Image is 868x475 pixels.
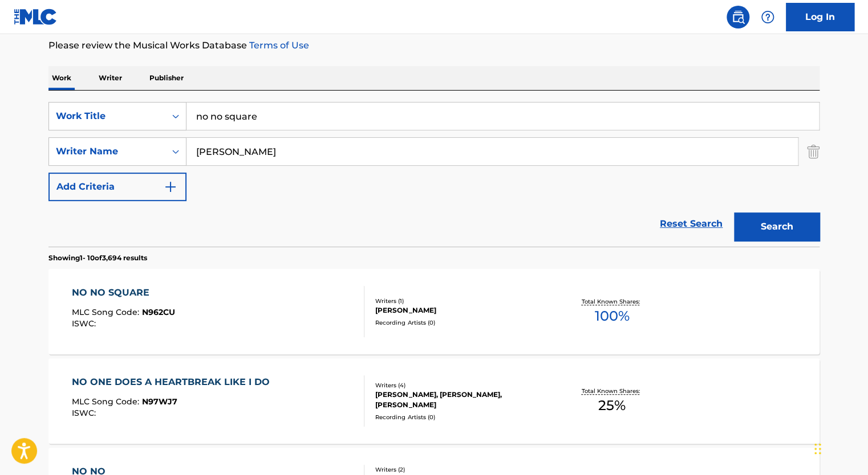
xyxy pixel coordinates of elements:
[48,39,820,52] p: Please review the Musical Works Database
[56,109,159,123] div: Work Title
[72,375,275,389] div: NO ONE DOES A HEARTBREAK LIKE I DO
[581,387,642,395] p: Total Known Shares:
[654,211,728,236] a: Reset Search
[164,180,177,194] img: 9d2ae6d4665cec9f34b9.svg
[594,306,629,326] span: 100 %
[375,465,547,474] div: Writers ( 2 )
[727,6,749,28] a: Public Search
[375,390,547,410] div: [PERSON_NAME], [PERSON_NAME], [PERSON_NAME]
[142,396,177,407] span: N97WJ7
[95,66,125,90] p: Writer
[761,10,774,24] img: help
[142,307,175,317] span: N962CU
[48,269,820,354] a: NO NO SQUAREMLC Song Code:N962CUISWC:Writers (1)[PERSON_NAME]Recording Artists (0)Total Known Sha...
[731,10,745,24] img: search
[756,6,779,28] div: Help
[48,66,75,90] p: Work
[247,40,309,51] a: Terms of Use
[786,3,854,31] a: Log In
[814,432,821,466] div: Drag
[72,396,142,407] span: MLC Song Code :
[72,307,142,317] span: MLC Song Code :
[811,420,868,475] iframe: Chat Widget
[72,408,99,418] span: ISWC :
[48,253,147,263] p: Showing 1 - 10 of 3,694 results
[72,318,99,329] span: ISWC :
[56,145,159,158] div: Writer Name
[48,102,820,247] form: Search Form
[48,358,820,444] a: NO ONE DOES A HEARTBREAK LIKE I DOMLC Song Code:N97WJ7ISWC:Writers (4)[PERSON_NAME], [PERSON_NAME...
[375,413,547,421] div: Recording Artists ( 0 )
[72,286,175,300] div: NO NO SQUARE
[14,9,58,25] img: MLC Logo
[48,173,186,201] button: Add Criteria
[146,66,187,90] p: Publisher
[734,212,820,241] button: Search
[598,395,626,416] span: 25 %
[581,297,642,306] p: Total Known Shares:
[375,305,547,316] div: [PERSON_NAME]
[375,297,547,305] div: Writers ( 1 )
[375,381,547,390] div: Writers ( 4 )
[375,318,547,327] div: Recording Artists ( 0 )
[807,137,820,166] img: Delete Criterion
